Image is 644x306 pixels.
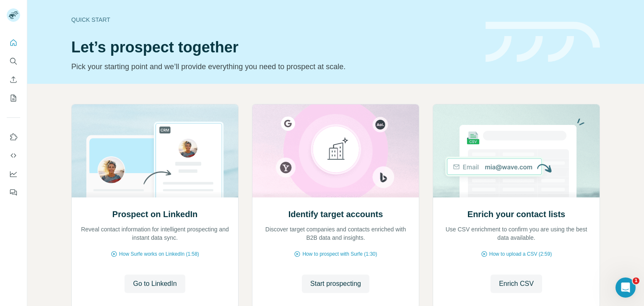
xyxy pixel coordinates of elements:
h2: Enrich your contact lists [467,208,565,220]
p: Discover target companies and contacts enriched with B2B data and insights. [261,225,410,242]
button: Go to LinkedIn [125,275,185,293]
img: Prospect on LinkedIn [71,104,239,197]
span: 1 [633,277,639,284]
iframe: Intercom live chat [615,277,636,298]
button: Use Surfe API [7,148,20,163]
img: banner [486,22,600,62]
h2: Identify target accounts [288,208,383,220]
span: How to upload a CSV (2:59) [489,250,552,258]
h1: Let’s prospect together [71,39,475,56]
button: Start prospecting [302,275,369,293]
button: My lists [7,91,20,106]
span: Start prospecting [310,279,361,289]
button: Enrich CSV [7,72,20,87]
button: Use Surfe on LinkedIn [7,130,20,145]
button: Dashboard [7,166,20,182]
img: Enrich your contact lists [433,104,600,197]
p: Use CSV enrichment to confirm you are using the best data available. [441,225,591,242]
p: Reveal contact information for intelligent prospecting and instant data sync. [80,225,230,242]
button: Search [7,54,20,69]
div: Quick start [71,16,475,24]
button: Feedback [7,185,20,200]
span: Go to LinkedIn [133,279,177,289]
h2: Prospect on LinkedIn [112,208,197,220]
span: How Surfe works on LinkedIn (1:58) [119,250,199,258]
p: Pick your starting point and we’ll provide everything you need to prospect at scale. [71,61,475,73]
button: Quick start [7,35,20,50]
span: How to prospect with Surfe (1:30) [302,250,377,258]
span: Enrich CSV [499,279,534,289]
button: Enrich CSV [491,275,542,293]
img: Identify target accounts [252,104,419,197]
